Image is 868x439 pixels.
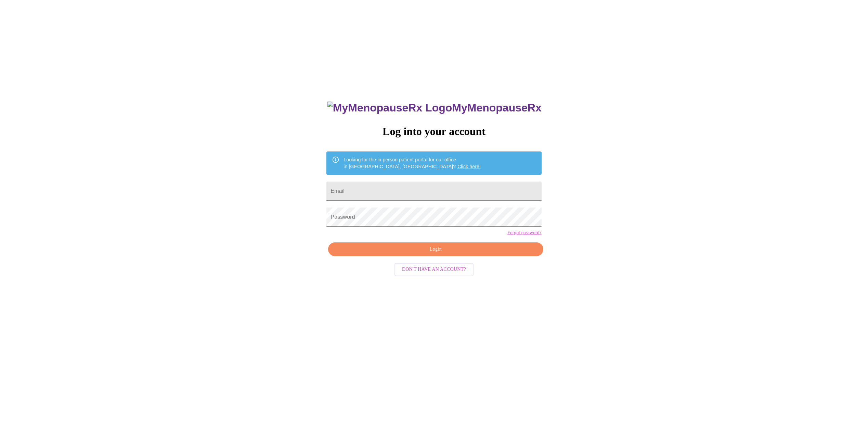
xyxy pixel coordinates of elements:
[328,242,543,256] button: Login
[327,102,452,114] img: MyMenopauseRx Logo
[336,245,535,254] span: Login
[393,266,475,272] a: Don't have an account?
[402,265,466,274] span: Don't have an account?
[327,102,542,114] h3: MyMenopauseRx
[457,164,481,169] a: Click here!
[344,154,481,173] div: Looking for the in person patient portal for our office in [GEOGRAPHIC_DATA], [GEOGRAPHIC_DATA]?
[507,230,542,236] a: Forgot password?
[326,125,541,138] h3: Log into your account
[394,263,474,276] button: Don't have an account?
